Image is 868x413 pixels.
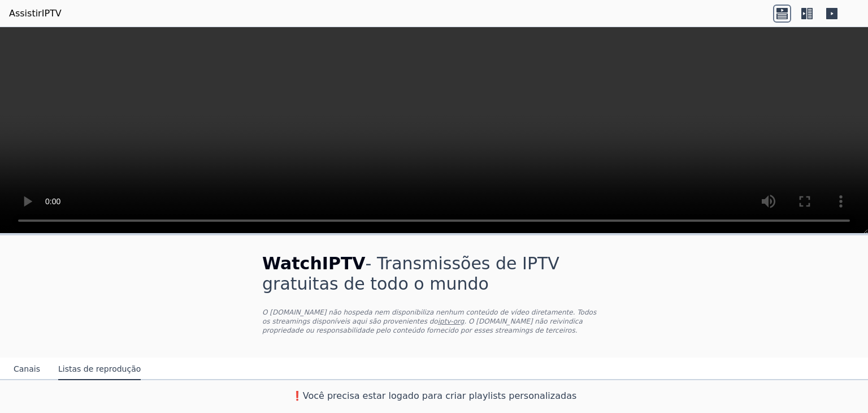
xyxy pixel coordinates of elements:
font: O [DOMAIN_NAME] não hospeda nem disponibiliza nenhum conteúdo de vídeo diretamente. Todos os stre... [262,308,596,325]
font: Listas de reprodução [58,364,141,373]
button: Listas de reprodução [58,359,141,380]
font: - Transmissões de IPTV gratuitas de todo o mundo [262,253,559,294]
a: AssistirIPTV [9,7,62,20]
font: AssistirIPTV [9,8,62,19]
font: WatchIPTV [262,253,366,273]
button: Canais [14,359,40,380]
font: Canais [14,364,40,373]
a: iptv-org [438,317,465,325]
font: . O [DOMAIN_NAME] não reivindica propriedade ou responsabilidade pelo conteúdo fornecido por esse... [262,317,583,334]
font: ❗️Você precisa estar logado para criar playlists personalizadas [292,390,577,401]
